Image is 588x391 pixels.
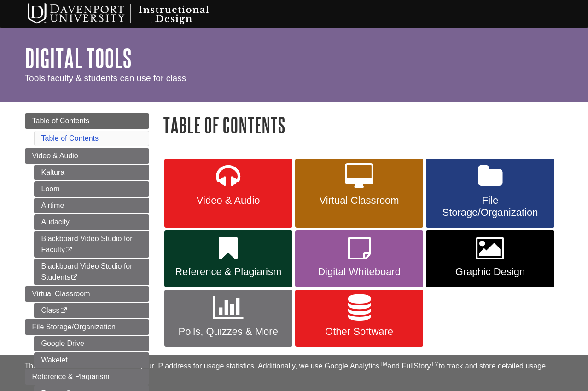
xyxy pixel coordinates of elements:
a: Video & Audio [25,148,149,164]
a: Google Drive [34,336,149,351]
a: Class [34,303,149,318]
span: Video & Audio [32,152,78,160]
div: This site uses cookies and records your IP address for usage statistics. Additionally, we use Goo... [25,361,564,385]
a: Table of Contents [41,134,99,142]
a: Airtime [34,198,149,213]
a: Kaltura [34,165,149,180]
span: Other Software [302,326,416,338]
a: File Storage/Organization [25,319,149,335]
a: Reference & Plagiarism [164,230,292,287]
i: This link opens in a new window [70,275,78,281]
span: Table of Contents [32,117,90,125]
span: Graphic Design [433,266,547,278]
a: Reference & Plagiarism [25,369,149,385]
a: Wakelet [34,352,149,368]
span: Tools faculty & students can use for class [25,73,186,83]
a: Table of Contents [25,113,149,129]
h1: Table of Contents [163,113,564,137]
span: Virtual Classroom [32,290,90,298]
a: Blackboard Video Studio for Students [34,259,149,285]
span: Video & Audio [171,195,285,207]
span: Polls, Quizzes & More [171,326,285,338]
a: Digital Whiteboard [295,230,423,287]
a: Digital Tools [25,44,132,72]
span: Reference & Plagiarism [171,266,285,278]
span: Virtual Classroom [302,195,416,207]
a: Blackboard Video Studio for Faculty [34,231,149,258]
a: Graphic Design [426,230,554,287]
span: File Storage/Organization [32,323,116,331]
i: This link opens in a new window [60,308,68,314]
a: File Storage/Organization [426,159,554,228]
a: Loom [34,181,149,197]
a: Virtual Classroom [25,286,149,302]
a: Video & Audio [164,159,292,228]
i: This link opens in a new window [65,247,73,253]
span: File Storage/Organization [433,195,547,218]
a: Audacity [34,214,149,230]
a: Virtual Classroom [295,159,423,228]
a: Polls, Quizzes & More [164,290,292,347]
img: Davenport University Instructional Design [20,2,241,25]
span: Digital Whiteboard [302,266,416,278]
span: Reference & Plagiarism [32,373,110,380]
a: Other Software [295,290,423,347]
